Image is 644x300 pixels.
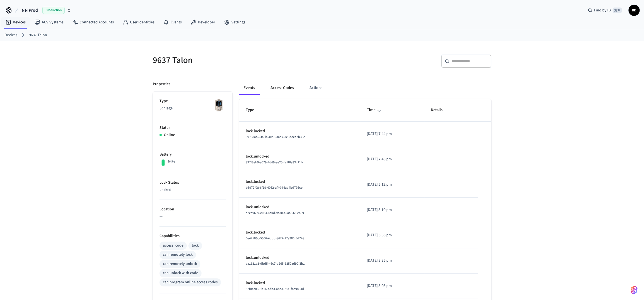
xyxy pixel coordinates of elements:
p: Lock Status [159,180,226,186]
p: Schlage [159,105,226,111]
div: can program online access codes [163,279,218,285]
p: [DATE] 5:12 pm [367,182,417,188]
span: Details [431,106,450,114]
p: 94% [168,159,175,165]
img: Schlage Sense Smart Deadbolt with Camelot Trim, Front [212,98,226,112]
p: lock.locked [246,179,353,185]
a: Events [159,17,186,27]
a: Developer [186,17,220,27]
div: access_code [163,243,183,249]
div: can remotely lock [163,252,193,258]
p: Type [159,98,226,104]
div: can remotely unlock [163,261,197,267]
a: User Identities [118,17,159,27]
p: Status [159,125,226,131]
p: lock.locked [246,230,353,235]
button: Events [239,81,259,95]
span: 327f3eb9-a079-4d69-ae25-fe1f0a33c11b [246,160,303,165]
span: NN Prod [22,7,38,14]
span: Time [367,106,383,114]
p: lock.locked [246,280,353,286]
a: Devices [4,32,17,38]
a: Connected Accounts [68,17,118,27]
h5: 9637 Talon [153,55,319,66]
span: 52f8ea83-3b16-4db3-abe3-7871fae9804d [246,287,304,291]
a: ACS Systems [30,17,68,27]
p: [DATE] 3:35 pm [367,258,417,264]
span: c2cc9609-e034-4e0d-9e30-42aa6320c409 [246,211,304,215]
div: Find by ID⌘ K [583,5,626,15]
p: Battery [159,152,226,158]
span: 0e42506c-5506-4ddd-8672-17a980f5d748 [246,236,304,241]
span: BD [629,5,639,15]
button: BD [628,5,640,16]
p: Locked [159,187,226,193]
p: lock.locked [246,128,353,134]
a: Devices [1,17,30,27]
span: b3972f08-6f19-4062-af40-f4ab4bd795ce [246,185,303,190]
p: Properties [153,81,170,87]
span: Find by ID [594,8,611,13]
div: lock [192,243,199,249]
p: [DATE] 7:44 pm [367,131,417,137]
div: ant example [239,81,491,95]
p: Location [159,206,226,212]
div: can unlock with code [163,270,198,276]
p: [DATE] 5:10 pm [367,207,417,213]
button: Actions [305,81,327,95]
p: lock.unlocked [246,204,353,210]
p: — [159,214,226,220]
p: lock.unlocked [246,255,353,261]
p: lock.unlocked [246,154,353,159]
span: Type [246,106,261,114]
span: 99738ae5-345b-40b3-aad7-3c9deea2b36c [246,135,305,139]
span: ⌘ K [613,8,622,13]
span: aa1631a3-dbd5-46c7-b265-6350ad90f3b1 [246,261,305,266]
img: SeamLogoGradient.69752ec5.svg [631,286,637,294]
p: Capabilities [159,233,226,239]
a: 9637 Talon [29,32,47,38]
button: Access Codes [266,81,298,95]
p: [DATE] 3:35 pm [367,232,417,238]
p: [DATE] 7:43 pm [367,156,417,162]
p: [DATE] 3:03 pm [367,283,417,289]
span: Production [42,7,65,14]
p: Online [164,132,175,138]
a: Settings [220,17,250,27]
